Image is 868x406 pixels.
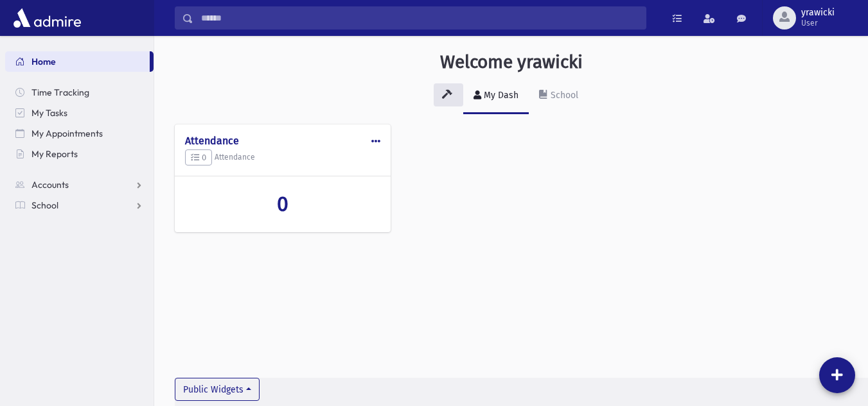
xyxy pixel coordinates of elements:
span: Home [31,56,56,67]
h4: Attendance [185,135,380,147]
h3: Welcome yrawicki [440,51,583,73]
span: My Appointments [31,128,103,139]
button: Public Widgets [175,378,260,401]
span: Time Tracking [31,87,89,98]
span: Accounts [31,179,69,190]
a: My Appointments [5,123,154,144]
a: My Tasks [5,103,154,123]
span: 0 [277,192,288,216]
a: Accounts [5,174,154,195]
a: My Reports [5,144,154,164]
h5: Attendance [185,149,380,166]
a: School [5,195,154,216]
span: My Tasks [31,107,67,119]
img: AdmirePro [10,5,84,31]
div: School [548,90,578,101]
a: My Dash [463,78,529,114]
a: Time Tracking [5,82,154,103]
span: User [801,18,835,28]
span: School [31,199,58,211]
span: 0 [191,153,206,162]
div: My Dash [481,90,518,101]
button: 0 [185,149,212,166]
a: 0 [185,192,380,216]
a: Home [5,51,150,72]
a: School [529,78,589,114]
span: My Reports [31,148,78,160]
span: yrawicki [801,8,835,18]
input: Search [193,6,646,30]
